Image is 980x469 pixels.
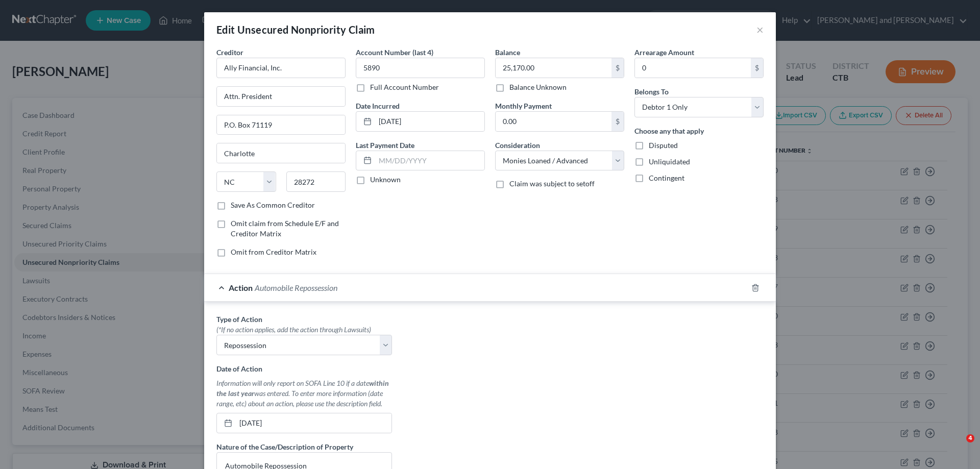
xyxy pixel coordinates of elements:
[634,87,669,96] span: Belongs To
[356,47,433,58] label: Account Number (last 4)
[216,22,375,37] div: Edit Unsecured Nonpriority Claim
[634,47,694,58] label: Arrearage Amount
[496,112,611,131] input: 0.00
[217,115,345,135] input: Apt, Suite, etc...
[751,58,763,78] div: $
[356,140,414,151] label: Last Payment Date
[649,174,684,182] span: Contingent
[495,101,552,111] label: Monthly Payment
[370,82,439,92] label: Full Account Number
[356,58,485,78] input: XXXX
[216,58,346,78] input: Search creditor by name...
[649,157,690,166] span: Unliquidated
[229,283,253,292] span: Action
[945,434,970,459] iframe: Intercom live chat
[495,47,520,58] label: Balance
[370,175,401,185] label: Unknown
[356,101,400,111] label: Date Incurred
[216,48,243,57] span: Creditor
[217,143,345,163] input: Enter city...
[236,413,391,433] input: MM/DD/YYYY
[509,82,567,92] label: Balance Unknown
[216,441,353,452] label: Nature of the Case/Description of Property
[231,248,316,256] span: Omit from Creditor Matrix
[966,434,974,442] span: 4
[255,283,337,292] span: Automobile Repossession
[496,58,611,78] input: 0.00
[216,378,392,409] div: Information will only report on SOFA Line 10 if a date was entered. To enter more information (da...
[216,363,262,374] label: Date of Action
[649,141,678,150] span: Disputed
[375,112,484,131] input: MM/DD/YYYY
[216,325,392,335] div: (*If no action applies, add the action through Lawsuits)
[231,219,339,238] span: Omit claim from Schedule E/F and Creditor Matrix
[509,179,595,188] span: Claim was subject to setoff
[634,126,704,136] label: Choose any that apply
[217,87,345,106] input: Enter address...
[375,151,484,170] input: MM/DD/YYYY
[611,58,624,78] div: $
[231,200,315,210] label: Save As Common Creditor
[635,58,751,78] input: 0.00
[756,23,764,36] button: ×
[611,112,624,131] div: $
[495,140,540,151] label: Consideration
[286,171,346,192] input: Enter zip...
[216,315,262,324] span: Type of Action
